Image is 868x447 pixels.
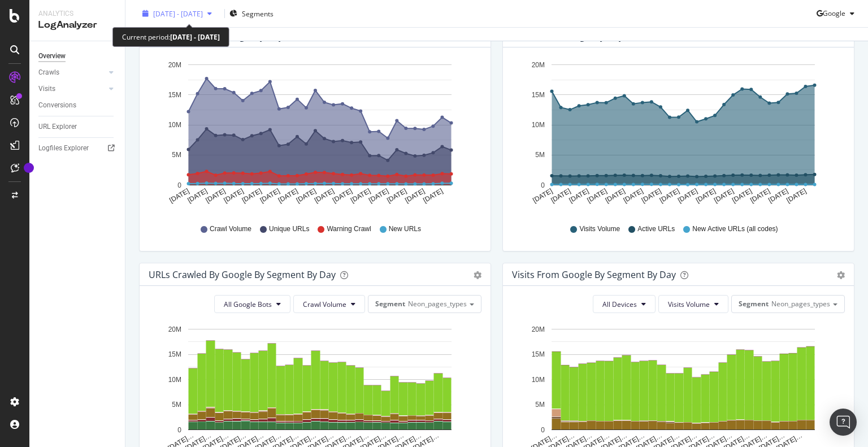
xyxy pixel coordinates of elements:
[532,121,545,129] text: 10M
[692,224,778,234] span: New Active URLs (all codes)
[367,187,390,205] text: [DATE]
[658,187,681,205] text: [DATE]
[385,187,408,205] text: [DATE]
[223,187,245,205] text: [DATE]
[830,409,857,436] div: Open Intercom Messenger
[512,269,676,280] div: Visits from Google By Segment By Day
[293,295,365,313] button: Crawl Volume
[739,299,769,309] span: Segment
[579,224,620,234] span: Visits Volume
[749,187,771,205] text: [DATE]
[210,224,251,234] span: Crawl Volume
[532,326,545,333] text: 20M
[295,187,318,205] text: [DATE]
[668,300,710,309] span: Visits Volume
[38,99,117,111] a: Conversions
[172,401,181,409] text: 5M
[277,187,300,205] text: [DATE]
[349,187,372,205] text: [DATE]
[785,187,808,205] text: [DATE]
[593,295,656,313] button: All Devices
[205,187,227,205] text: [DATE]
[38,50,66,62] div: Overview
[168,121,181,129] text: 10M
[38,99,76,111] div: Conversions
[168,61,181,69] text: 20M
[229,5,274,23] button: Segments
[532,376,545,384] text: 10M
[532,91,545,99] text: 15M
[532,61,545,69] text: 20M
[541,426,545,434] text: 0
[153,8,203,18] span: [DATE] - [DATE]
[170,32,220,42] b: [DATE] - [DATE]
[422,187,444,205] text: [DATE]
[38,9,116,19] div: Analytics
[474,271,481,279] div: gear
[149,269,336,280] div: URLs Crawled by Google By Segment By Day
[214,295,290,313] button: All Google Bots
[168,351,181,359] text: 15M
[241,187,263,205] text: [DATE]
[38,50,117,62] a: Overview
[622,187,645,205] text: [DATE]
[24,163,34,173] div: Tooltip anchor
[38,67,106,79] a: Crawls
[637,224,675,234] span: Active URLs
[38,142,117,154] a: Logfiles Explorer
[224,300,272,309] span: All Google Bots
[172,151,181,159] text: 5M
[149,57,478,214] svg: A chart.
[695,187,717,205] text: [DATE]
[771,299,830,309] span: Neon_pages_types
[602,300,637,309] span: All Devices
[331,187,354,205] text: [DATE]
[38,121,77,133] div: URL Explorer
[535,151,545,159] text: 5M
[512,57,841,214] svg: A chart.
[658,295,728,313] button: Visits Volume
[122,32,220,42] div: Current period:
[168,187,190,205] text: [DATE]
[837,271,845,279] div: gear
[38,83,106,95] a: Visits
[823,8,845,18] span: Google
[408,299,467,309] span: Neon_pages_types
[767,187,789,205] text: [DATE]
[389,224,421,234] span: New URLs
[38,67,59,79] div: Crawls
[327,224,371,234] span: Warning Crawl
[531,187,554,205] text: [DATE]
[640,187,663,205] text: [DATE]
[186,187,209,205] text: [DATE]
[817,5,859,23] button: Google
[568,187,591,205] text: [DATE]
[168,91,181,99] text: 15M
[604,187,627,205] text: [DATE]
[731,187,753,205] text: [DATE]
[38,19,116,32] div: LogAnalyzer
[177,181,181,189] text: 0
[168,376,181,384] text: 10M
[532,351,545,359] text: 15M
[403,187,426,205] text: [DATE]
[541,181,545,189] text: 0
[134,8,220,19] button: [DATE] - [DATE]
[242,8,274,18] span: Segments
[549,187,572,205] text: [DATE]
[38,121,117,133] a: URL Explorer
[259,187,281,205] text: [DATE]
[38,83,55,95] div: Visits
[177,426,181,434] text: 0
[375,299,405,309] span: Segment
[269,224,309,234] span: Unique URLs
[676,187,699,205] text: [DATE]
[303,300,346,309] span: Crawl Volume
[535,401,545,409] text: 5M
[713,187,735,205] text: [DATE]
[313,187,336,205] text: [DATE]
[586,187,609,205] text: [DATE]
[168,326,181,333] text: 20M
